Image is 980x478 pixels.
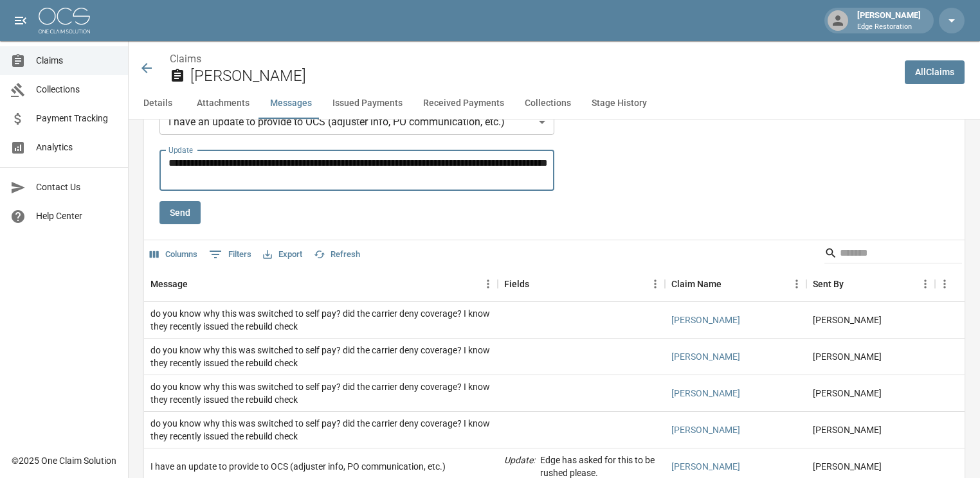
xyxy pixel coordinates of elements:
div: Message [144,266,498,302]
div: Chelsie Akers [813,460,882,473]
span: Help Center [36,209,118,223]
div: I have an update to provide to OCS (adjuster info, PO communication, etc.) [150,460,446,473]
span: Contact Us [36,181,118,194]
img: ocs-logo-white-transparent.png [39,8,90,33]
button: Menu [478,274,498,294]
nav: breadcrumb [170,51,894,67]
span: Analytics [36,141,118,154]
span: Payment Tracking [36,112,118,125]
button: Sort [844,275,862,293]
button: Details [129,88,186,119]
div: Search [824,243,962,266]
div: © 2025 One Claim Solution [12,454,116,467]
a: Claims [170,53,201,65]
a: [PERSON_NAME] [671,387,740,400]
p: Edge Restoration [857,22,921,33]
div: Matthew Kelly [813,387,882,400]
div: Sent By [806,266,935,302]
div: do you know why this was switched to self pay? did the carrier deny coverage? I know they recentl... [150,380,491,406]
button: Issued Payments [322,88,413,119]
button: Send [159,201,201,225]
button: Select columns [147,245,201,265]
div: Fields [498,266,665,302]
button: Messages [260,88,322,119]
div: I have an update to provide to OCS (adjuster info, PO communication, etc.) [159,109,554,135]
div: Fields [504,266,529,302]
div: Matthew Kelly [813,314,882,326]
button: Received Payments [413,88,514,119]
div: Matthew Kelly [813,423,882,436]
div: do you know why this was switched to self pay? did the carrier deny coverage? I know they recentl... [150,344,491,369]
a: [PERSON_NAME] [671,314,740,326]
button: Menu [646,274,665,294]
div: do you know why this was switched to self pay? did the carrier deny coverage? I know they recentl... [150,417,491,443]
button: Collections [514,88,581,119]
div: Matthew Kelly [813,350,882,363]
button: Refresh [311,245,363,265]
h2: [PERSON_NAME] [190,67,894,85]
button: Stage History [581,88,657,119]
a: AllClaims [905,60,965,84]
div: do you know why this was switched to self pay? did the carrier deny coverage? I know they recentl... [150,307,491,333]
span: Collections [36,83,118,96]
a: [PERSON_NAME] [671,460,740,473]
button: Sort [721,275,740,293]
div: anchor tabs [129,88,980,119]
label: Update [168,145,193,155]
button: Sort [188,275,206,293]
span: Claims [36,54,118,67]
div: Claim Name [671,266,721,302]
button: Menu [787,274,806,294]
button: Sort [529,275,547,293]
div: Sent By [813,266,844,302]
button: open drawer [8,8,33,33]
a: [PERSON_NAME] [671,350,740,363]
button: Menu [935,274,954,294]
button: Menu [916,274,935,294]
a: [PERSON_NAME] [671,423,740,436]
div: Message [150,266,188,302]
button: Attachments [186,88,260,119]
button: Show filters [206,244,255,265]
div: [PERSON_NAME] [852,9,926,32]
button: Export [260,245,305,265]
div: Claim Name [665,266,806,302]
